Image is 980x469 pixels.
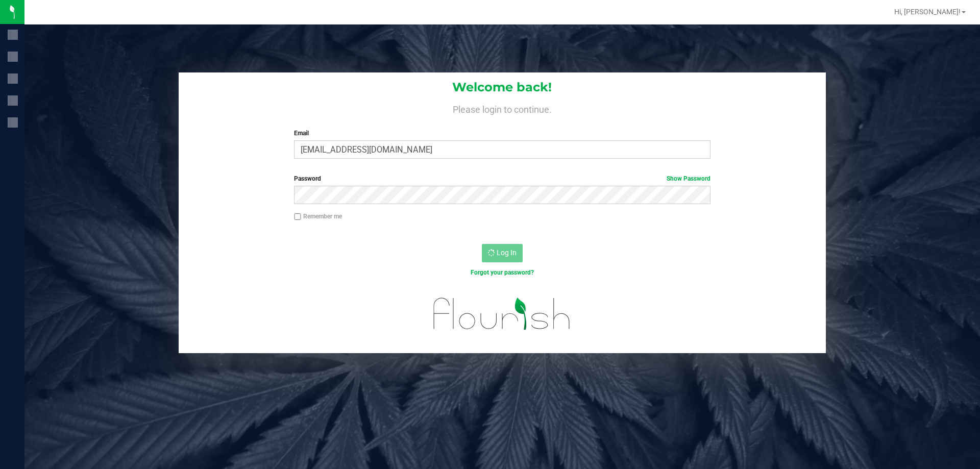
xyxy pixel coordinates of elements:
[482,244,523,262] button: Log In
[294,129,710,138] label: Email
[294,175,321,182] span: Password
[471,269,534,276] a: Forgot your password?
[294,212,342,221] label: Remember me
[894,8,961,16] span: Hi, [PERSON_NAME]!
[497,249,517,257] span: Log In
[294,213,301,220] input: Remember me
[421,288,583,340] img: flourish_logo.svg
[179,81,826,94] h1: Welcome back!
[667,175,710,182] a: Show Password
[179,102,826,114] h4: Please login to continue.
